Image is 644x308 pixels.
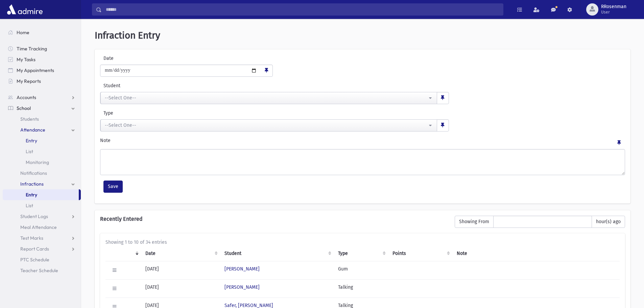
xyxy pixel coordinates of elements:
[17,29,29,35] span: Home
[3,135,81,146] a: Entry
[592,216,625,228] span: hour(s) ago
[20,181,44,187] span: Infractions
[3,189,79,200] a: Entry
[3,103,81,114] a: School
[20,213,48,219] span: Student Logs
[17,94,36,100] span: Accounts
[17,56,35,63] span: My Tasks
[220,246,334,261] th: Student: activate to sort column ascending
[26,159,49,165] span: Monitoring
[3,179,81,189] a: Infractions
[20,116,39,122] span: Students
[100,82,333,89] label: Student
[5,3,44,16] img: AdmirePro
[20,170,47,176] span: Notifications
[20,235,43,241] span: Test Marks
[100,55,158,62] label: Date
[17,67,54,73] span: My Appointments
[3,265,81,276] a: Teacher Schedule
[388,246,453,261] th: Points: activate to sort column ascending
[26,138,37,144] span: Entry
[20,246,49,252] span: Report Cards
[100,110,275,117] label: Type
[3,92,81,103] a: Accounts
[141,261,220,279] td: [DATE]
[100,119,437,132] button: --Select One--
[103,181,123,193] button: Save
[224,266,260,272] a: [PERSON_NAME]
[105,94,427,101] div: --Select One--
[3,157,81,168] a: Monitoring
[334,261,388,279] td: Gum
[3,65,81,76] a: My Appointments
[3,43,81,54] a: Time Tracking
[3,211,81,222] a: Student Logs
[20,257,49,263] span: PTC Schedule
[601,9,626,15] span: User
[20,127,45,133] span: Attendance
[334,246,388,261] th: Type: activate to sort column ascending
[3,233,81,243] a: Test Marks
[3,200,81,211] a: List
[3,27,81,38] a: Home
[3,243,81,254] a: Report Cards
[17,105,31,111] span: School
[3,54,81,65] a: My Tasks
[26,192,37,198] span: Entry
[105,122,427,129] div: --Select One--
[95,30,160,41] span: Infraction Entry
[3,76,81,87] a: My Reports
[105,239,620,246] div: Showing 1 to 10 of 34 entries
[102,3,503,16] input: Search
[3,168,81,179] a: Notifications
[141,246,220,261] th: Date: activate to sort column ascending
[100,216,448,222] h6: Recently Entered
[455,216,494,228] span: Showing From
[3,124,81,135] a: Attendance
[601,4,626,9] span: RRosenman
[3,146,81,157] a: List
[3,222,81,233] a: Meal Attendance
[20,224,57,230] span: Meal Attendance
[17,46,47,52] span: Time Tracking
[224,284,260,290] a: [PERSON_NAME]
[26,203,33,209] span: List
[3,254,81,265] a: PTC Schedule
[334,279,388,298] td: Talking
[141,279,220,298] td: [DATE]
[17,78,41,84] span: My Reports
[26,148,33,155] span: List
[20,267,58,274] span: Teacher Schedule
[453,246,620,261] th: Note
[100,137,111,146] label: Note
[3,114,81,124] a: Students
[100,92,437,104] button: --Select One--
